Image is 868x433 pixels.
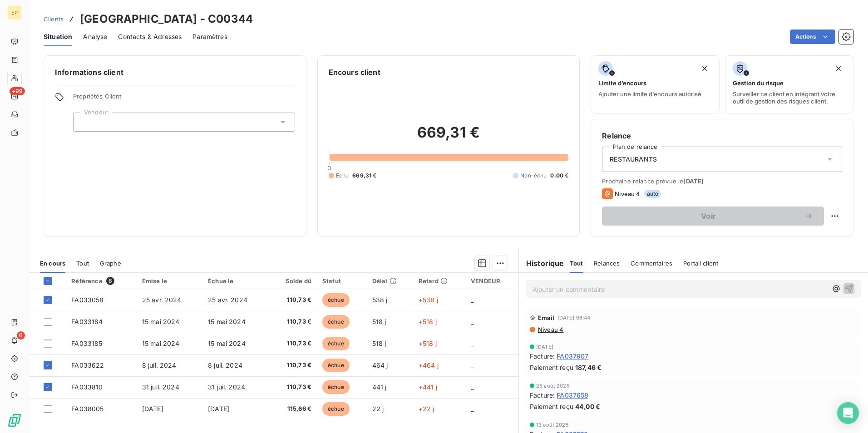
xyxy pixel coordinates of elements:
span: +441 j [419,383,437,391]
span: Tout [76,260,89,267]
span: _ [471,405,473,413]
h6: Encours client [329,67,380,78]
span: _ [471,340,473,347]
span: échue [322,315,350,329]
span: FA033185 [71,340,102,347]
span: 15 mai 2024 [208,340,246,347]
span: 110,73 € [274,383,311,392]
span: échue [322,337,350,350]
span: FA033184 [71,318,103,325]
span: Surveiller ce client en intégrant votre outil de gestion des risques client. [733,90,846,105]
button: Actions [790,30,835,44]
span: Prochaine relance prévue le [602,177,842,185]
span: FA038005 [71,405,104,413]
span: 110,73 € [274,317,311,326]
div: Émise le [142,277,197,285]
button: Voir [602,207,824,226]
span: 15 mai 2024 [208,318,246,325]
span: 15 mai 2024 [142,340,180,347]
span: 22 j [372,405,384,413]
span: 25 avr. 2024 [142,296,182,304]
span: _ [471,318,473,325]
div: Échue le [208,277,263,285]
span: 0,00 € [550,172,568,180]
span: 110,73 € [274,361,311,370]
span: Niveau 4 [537,326,563,333]
span: Voir [613,212,804,220]
span: Commentaires [631,260,672,267]
span: 187,46 € [575,363,602,372]
span: échue [322,402,350,416]
span: 25 août 2025 [536,383,570,389]
span: Portail client [683,260,718,267]
span: _ [471,383,473,391]
span: FA033622 [71,361,104,369]
div: Référence [71,277,131,285]
h6: Relance [602,130,842,141]
span: 31 juil. 2024 [208,383,245,391]
span: 0 [327,164,331,172]
span: Relances [594,260,620,267]
a: Clients [44,15,64,24]
span: FA033058 [71,296,104,304]
span: +518 j [419,318,437,325]
h2: 669,31 € [329,123,569,151]
span: 6 [17,331,25,340]
span: 518 j [372,318,386,325]
span: 6 [106,277,114,285]
span: échue [322,380,350,394]
div: Retard [419,277,460,285]
span: 115,66 € [274,404,311,413]
button: Gestion du risqueSurveiller ce client en intégrant votre outil de gestion des risques client. [725,55,853,113]
span: Clients [44,15,64,23]
span: Gestion du risque [733,79,784,87]
span: 110,73 € [274,295,311,305]
span: auto [644,190,661,198]
span: 8 juil. 2024 [142,361,177,369]
div: VENDEUR [471,277,513,285]
span: 441 j [372,383,387,391]
span: Email [538,314,555,321]
span: Niveau 4 [615,190,640,197]
span: 669,31 € [352,172,376,180]
div: Statut [322,277,361,285]
span: 538 j [372,296,388,304]
span: 31 juil. 2024 [142,383,179,391]
span: 15 mai 2024 [142,318,180,325]
span: +22 j [419,405,434,413]
h6: Informations client [55,67,295,78]
span: En cours [40,260,65,267]
span: [DATE] [536,344,553,349]
span: 13 août 2025 [536,422,569,428]
span: échue [322,359,350,372]
div: Délai [372,277,408,285]
h6: Historique [519,258,564,269]
span: 518 j [372,340,386,347]
span: Non-échu [520,172,547,180]
span: _ [471,361,473,369]
span: [DATE] [683,177,704,185]
span: RESTAURANTS [610,155,657,164]
img: Logo LeanPay [7,413,22,428]
span: +518 j [419,340,437,347]
span: FA037658 [557,390,588,400]
span: 464 j [372,361,388,369]
span: Situation [44,32,72,41]
span: Tout [570,260,583,267]
div: EP [7,5,22,20]
span: Paramètres [192,32,227,41]
span: Propriétés Client [73,93,295,105]
span: FA037907 [557,351,588,361]
div: Solde dû [274,277,311,285]
span: Contacts & Adresses [118,32,182,41]
span: Ajouter une limite d’encours autorisé [598,90,701,98]
div: Open Intercom Messenger [837,402,859,424]
span: Facture : [530,351,555,361]
span: FA033810 [71,383,103,391]
span: 25 avr. 2024 [208,296,247,304]
span: échue [322,293,350,307]
span: +464 j [419,361,439,369]
h3: [GEOGRAPHIC_DATA] - C00344 [80,11,253,27]
span: Graphe [100,260,121,267]
span: Paiement reçu [530,363,573,372]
